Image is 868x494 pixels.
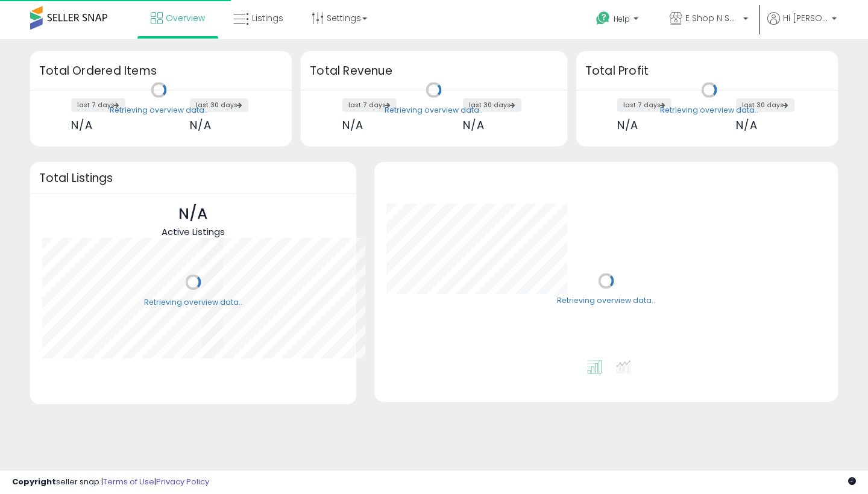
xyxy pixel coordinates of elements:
[783,12,828,24] span: Hi [PERSON_NAME]
[12,477,209,488] div: seller snap | |
[587,2,650,39] a: Help
[156,476,209,487] a: Privacy Policy
[660,105,758,116] div: Retrieving overview data..
[110,105,208,116] div: Retrieving overview data..
[685,12,740,24] span: E Shop N Save
[103,476,154,487] a: Terms of Use
[614,14,630,24] span: Help
[166,12,205,24] span: Overview
[557,296,655,307] div: Retrieving overview data..
[252,12,283,24] span: Listings
[385,105,483,116] div: Retrieving overview data..
[12,476,56,487] strong: Copyright
[596,11,611,26] i: Get Help
[144,297,242,308] div: Retrieving overview data..
[767,12,837,39] a: Hi [PERSON_NAME]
